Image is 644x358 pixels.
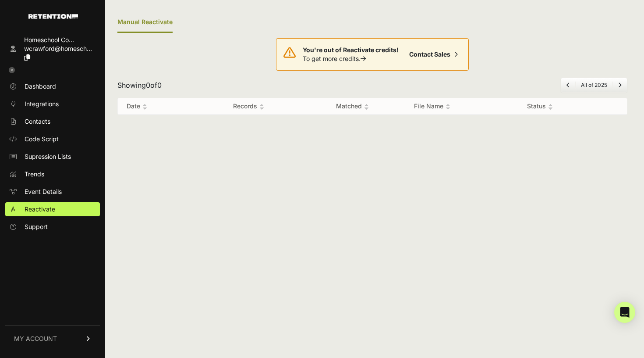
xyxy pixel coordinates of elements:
[25,187,62,196] span: Event Details
[25,82,56,91] span: Dashboard
[405,98,518,115] th: File Name
[5,202,100,216] a: Reactivate
[364,104,369,110] img: no_sort-eaf950dc5ab64cae54d48a5578032e96f70b2ecb7d747501f34c8f2db400fb66.gif
[118,98,198,115] th: Date
[446,104,450,110] img: no_sort-eaf950dc5ab64cae54d48a5578032e96f70b2ecb7d747501f34c8f2db400fb66.gif
[406,46,461,63] a: Contact Sales
[24,36,96,44] div: Homeschool Co...
[25,135,59,143] span: Code Script
[303,54,399,63] p: To get more credits.
[259,104,264,110] img: no_sort-eaf950dc5ab64cae54d48a5578032e96f70b2ecb7d747501f34c8f2db400fb66.gif
[25,222,48,231] span: Support
[117,80,162,90] div: Showing of
[5,33,100,64] a: Homeschool Co... wcrawford@homesch...
[25,170,44,179] span: Trends
[5,132,100,146] a: Code Script
[5,167,100,181] a: Trends
[5,150,100,164] a: Supression Lists
[5,115,100,129] a: Contacts
[28,14,78,19] img: Retention.com
[24,45,92,52] span: wcrawford@homesch...
[25,100,59,108] span: Integrations
[618,82,622,88] a: Next
[5,97,100,111] a: Integrations
[5,325,100,352] a: MY ACCOUNT
[25,152,71,161] span: Supression Lists
[25,117,50,126] span: Contacts
[5,185,100,199] a: Event Details
[566,82,570,88] a: Previous
[146,81,150,89] span: 0
[518,98,609,115] th: Status
[198,98,300,115] th: Records
[14,334,57,343] span: MY ACCOUNT
[561,78,627,93] nav: Page navigation
[575,82,612,89] li: All of 2025
[142,104,147,110] img: no_sort-eaf950dc5ab64cae54d48a5578032e96f70b2ecb7d747501f34c8f2db400fb66.gif
[117,12,173,33] div: Manual Reactivate
[303,46,399,54] strong: You're out of Reactivate credits!
[548,104,553,110] img: no_sort-eaf950dc5ab64cae54d48a5578032e96f70b2ecb7d747501f34c8f2db400fb66.gif
[5,79,100,93] a: Dashboard
[25,205,55,214] span: Reactivate
[300,98,405,115] th: Matched
[157,81,162,89] span: 0
[5,220,100,234] a: Support
[614,302,635,323] div: Open Intercom Messenger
